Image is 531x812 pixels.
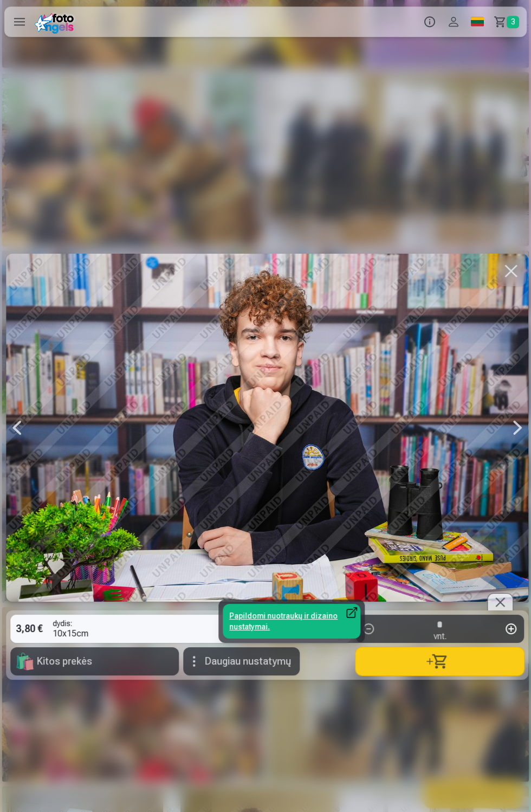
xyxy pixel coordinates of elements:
a: Papildomi nuotraukų ir dizaino nustatymai. [223,604,360,639]
span: 3 [507,16,519,28]
button: 🛍Kitos prekės [10,647,179,675]
span: Kitos prekės [37,656,92,666]
span: 🛍 [15,652,35,671]
span: Daugiau nustatymų [205,656,291,666]
button: Profilis [442,7,465,37]
div: 3,80 € [10,615,48,643]
img: /fa2 [35,10,77,34]
button: Info [418,7,442,37]
a: Global [465,7,489,37]
strong: dydis : [53,620,72,627]
a: Krepšelis3 [489,7,527,37]
div: 10x15cm [53,615,88,643]
button: Daugiau nustatymų [183,647,300,675]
